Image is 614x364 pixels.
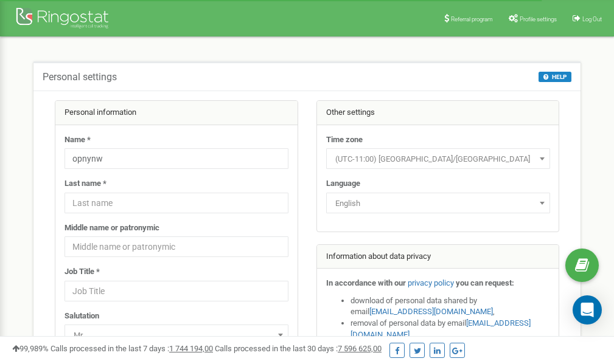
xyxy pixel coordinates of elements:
label: Last name * [65,178,106,190]
div: Open Intercom Messenger [573,295,602,325]
span: Calls processed in the last 7 days : [51,344,213,353]
span: (UTC-11:00) Pacific/Midway [326,148,550,169]
span: English [330,195,546,212]
div: Personal information [55,101,298,125]
button: HELP [539,72,571,82]
div: Other settings [317,101,559,125]
a: [EMAIL_ADDRESS][DOMAIN_NAME] [369,307,493,316]
label: Name * [65,134,91,146]
u: 7 596 625,00 [338,344,382,353]
a: privacy policy [408,278,454,287]
div: Information about data privacy [317,245,559,269]
span: (UTC-11:00) Pacific/Midway [330,151,546,168]
input: Last name [65,193,288,213]
li: download of personal data shared by email , [351,295,550,318]
label: Middle name or patronymic [65,222,159,234]
strong: In accordance with our [326,278,406,287]
li: removal of personal data by email , [351,318,550,340]
input: Job Title [65,281,288,301]
span: Calls processed in the last 30 days : [215,344,382,353]
input: Middle name or patronymic [65,236,288,257]
label: Job Title * [65,266,100,278]
span: Mr. [69,327,284,344]
span: English [326,193,550,213]
strong: you can request: [456,278,514,287]
label: Language [326,178,360,190]
label: Salutation [65,311,99,322]
h5: Personal settings [43,72,117,83]
span: Log Out [582,16,602,22]
label: Time zone [326,134,363,146]
input: Name [65,148,288,169]
u: 1 744 194,00 [169,344,213,353]
span: Referral program [451,16,493,22]
span: Mr. [65,325,288,345]
span: 99,989% [12,344,49,353]
span: Profile settings [520,16,557,22]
